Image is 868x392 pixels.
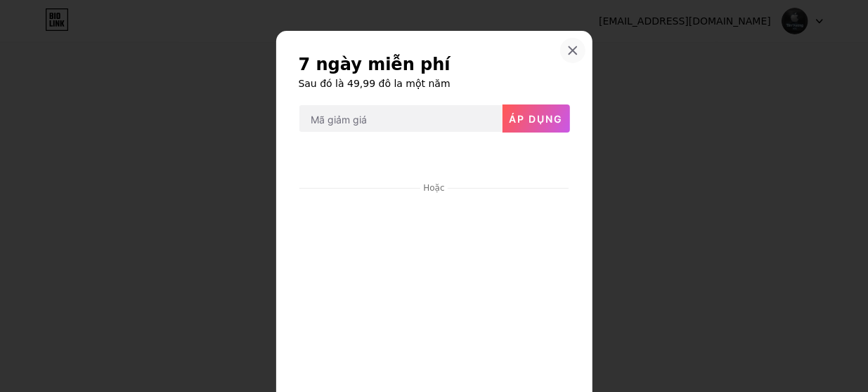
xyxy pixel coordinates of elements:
[299,105,502,133] input: Mã giảm giá
[299,55,451,74] font: 7 ngày miễn phí
[509,113,563,125] font: Áp dụng
[299,144,569,178] iframe: Bảo mật khung nút thanh toán
[423,183,444,193] font: Hoặc
[503,104,570,133] button: Áp dụng
[299,78,451,89] font: Sau đó là 49,99 đô la một năm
